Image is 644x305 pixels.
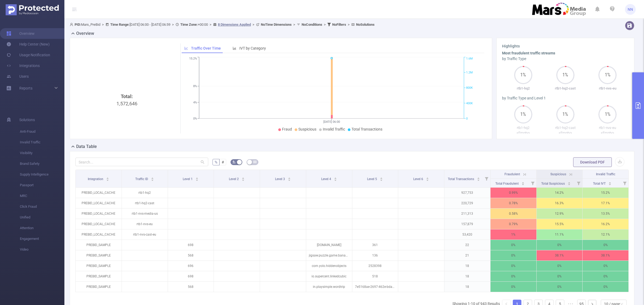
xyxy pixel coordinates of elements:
span: > [251,23,256,27]
span: 1% [556,112,575,117]
p: PREBID_LOCAL_CACHE [76,198,122,208]
tspan: [DATE] 06:00 [323,120,340,124]
p: PREBID_SAMPLE [76,282,122,292]
div: Sort [151,177,154,180]
span: Level 5 [367,177,378,181]
p: 698 [168,271,214,281]
p: 16.3% [537,198,583,208]
h2: Overview [76,30,94,37]
i: icon: caret-down [106,179,109,180]
span: Suspicious [550,172,566,176]
span: Invalid Traffic [596,172,615,176]
span: Suspicious [298,127,316,131]
div: by Traffic Type [502,56,629,62]
i: Filter menu [529,179,536,187]
b: No Solutions [356,23,375,27]
p: 0% [537,240,583,250]
i: icon: caret-up [334,177,337,178]
p: 518 [352,271,398,281]
p: 0% [491,240,536,250]
p: PREBID_LOCAL_CACHE [76,219,122,229]
i: icon: caret-down [242,179,245,180]
i: icon: caret-up [426,177,429,178]
p: 7e5168ae-2697-462e-bda7-856445401eb7 [352,282,398,292]
p: 12.1% [583,229,628,240]
span: > [100,23,105,27]
span: IVT by Category [239,46,266,50]
i: icon: caret-down [334,179,337,180]
p: 0% [537,261,583,271]
div: Sort [106,177,109,180]
tspan: 15.2% [189,57,197,61]
span: Integration [88,177,104,181]
p: 696 [168,261,214,271]
a: Reports [19,83,32,94]
a: Overview [6,28,35,39]
i: icon: caret-down [288,179,291,180]
span: Total Suspicious [541,182,566,185]
p: 0% [537,271,583,281]
input: Search... [75,158,208,166]
p: 136 [352,250,398,261]
tspan: 8% [193,84,197,88]
u: 8 Dimensions Applied [218,23,251,27]
a: Help Center (New) [6,39,50,50]
span: Level 3 [275,177,286,181]
p: 0.99% [491,188,536,198]
span: 1% [598,73,617,77]
p: rtb1-nvs-cast-eu [122,229,168,240]
p: 22 [444,240,490,250]
span: Fraudulent [504,172,520,176]
i: icon: caret-down [522,183,525,185]
i: icon: caret-down [568,183,571,185]
a: Integrations [6,60,40,71]
p: 361 [352,240,398,250]
p: 0% [491,261,536,271]
b: PID: [75,23,81,27]
p: 698 [168,240,214,250]
i: icon: caret-up [196,177,199,178]
span: 1% [514,112,532,117]
p: 0.79% [491,219,536,229]
p: 0% [491,282,536,292]
p: rtb1-nvs-eu [587,125,629,131]
i: Filter menu [621,179,628,187]
div: 1,572,646 [78,93,176,183]
p: 0.78% [491,198,536,208]
p: 0% [583,271,628,281]
p: rtb1-hq2 [502,86,544,91]
span: > [322,23,327,27]
span: Total IVT [593,182,606,185]
p: 11.1% [537,229,583,240]
p: 0% [491,250,536,261]
span: Total Transactions [448,177,475,181]
i: icon: caret-down [151,179,154,180]
span: Reports [19,86,32,90]
span: Engagement [20,233,64,244]
tspan: 400K [466,102,473,105]
i: icon: caret-up [477,177,480,178]
h3: Highlights [502,43,629,49]
tspan: 1.2M [466,71,473,74]
b: Most fraudulent traffic streams [502,51,555,55]
img: Protected Media [6,4,59,15]
i: icon: caret-up [568,181,571,183]
i: icon: caret-down [196,179,199,180]
p: PREBID_SAMPLE [76,271,122,281]
i: icon: caret-down [380,179,383,180]
span: Level 1 [183,177,193,181]
p: 157,879 [444,219,490,229]
p: 21 [444,250,490,261]
i: icon: bg-colors [232,160,236,163]
span: Invalid Traffic [323,127,345,131]
b: No Conditions [302,23,322,27]
p: 16.2% [583,219,628,229]
i: icon: caret-up [288,177,291,178]
span: Invalid Traffic [20,137,64,148]
p: 0% [537,282,583,292]
span: Level 6 [413,177,424,181]
p: rtb1-nvs-eu [122,219,168,229]
i: icon: caret-up [242,177,245,178]
p: 18 [444,282,490,292]
p: in.playsimple.wordtrip [306,282,352,292]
